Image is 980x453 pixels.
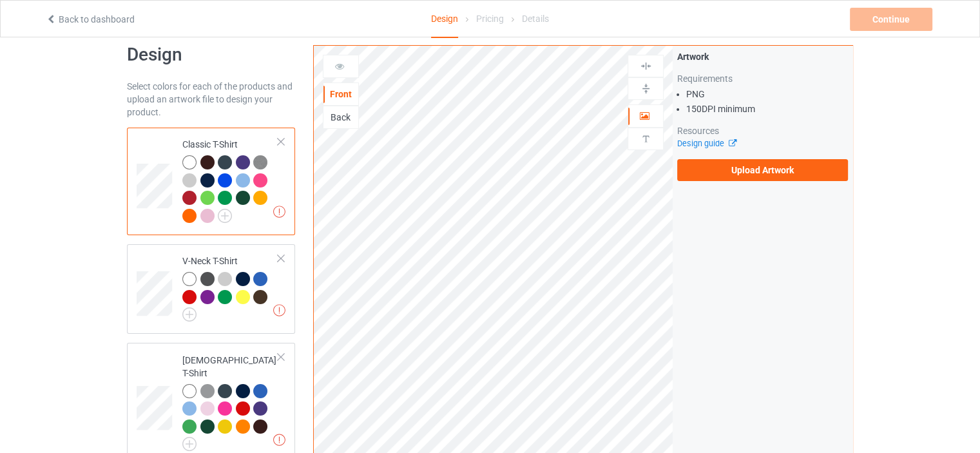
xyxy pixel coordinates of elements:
[640,82,652,95] img: svg%3E%0A
[431,1,458,38] div: Design
[686,102,848,115] li: 150 DPI minimum
[182,307,197,322] img: svg+xml;base64,PD94bWwgdmVyc2lvbj0iMS4wIiBlbmNvZGluZz0iVVRGLTgiPz4KPHN2ZyB3aWR0aD0iMjJweCIgaGVpZ2...
[677,72,848,85] div: Requirements
[323,111,358,124] div: Back
[677,50,848,63] div: Artwork
[323,88,358,101] div: Front
[640,60,652,72] img: svg%3E%0A
[686,88,848,101] li: PNG
[677,124,848,137] div: Resources
[127,244,295,334] div: V-Neck T-Shirt
[218,209,232,223] img: svg+xml;base64,PD94bWwgdmVyc2lvbj0iMS4wIiBlbmNvZGluZz0iVVRGLTgiPz4KPHN2ZyB3aWR0aD0iMjJweCIgaGVpZ2...
[273,206,285,218] img: exclamation icon
[182,437,197,451] img: svg+xml;base64,PD94bWwgdmVyc2lvbj0iMS4wIiBlbmNvZGluZz0iVVRGLTgiPz4KPHN2ZyB3aWR0aD0iMjJweCIgaGVpZ2...
[46,14,135,24] a: Back to dashboard
[127,43,295,66] h1: Design
[182,354,278,447] div: [DEMOGRAPHIC_DATA] T-Shirt
[522,1,549,37] div: Details
[127,80,295,119] div: Select colors for each of the products and upload an artwork file to design your product.
[182,255,278,317] div: V-Neck T-Shirt
[253,155,267,169] img: heather_texture.png
[677,139,736,148] a: Design guide
[640,133,652,145] img: svg%3E%0A
[476,1,504,37] div: Pricing
[127,128,295,235] div: Classic T-Shirt
[677,159,848,181] label: Upload Artwork
[273,434,285,446] img: exclamation icon
[182,138,278,222] div: Classic T-Shirt
[273,304,285,316] img: exclamation icon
